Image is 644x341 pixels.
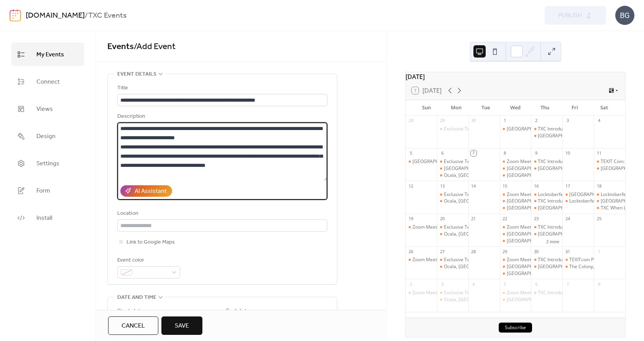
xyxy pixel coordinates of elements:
div: Mansfield, TX- TXC Informational Meeting [500,264,531,270]
div: 26 [408,249,414,254]
div: 20 [439,216,445,222]
div: Exclusive Texit Coin Zoom ALL Miners & Guests Welcome! [444,290,567,296]
div: Locktoberfest '3 - 5th Anniversary Celebration! [594,191,625,198]
div: Ocala, [GEOGRAPHIC_DATA]- TEXITcoin [DATE] Meet-up & Dinner on Us! [444,172,598,179]
div: Ocala, [GEOGRAPHIC_DATA]- TEXITcoin [DATE] Meet-up & Dinner on Us! [444,198,598,204]
img: logo [10,9,21,21]
div: 6 [439,150,445,156]
div: TXC When Lambo Party! [594,205,625,211]
div: Mansfield, TX- TXC Informational Meeting [500,198,531,204]
div: 2 [533,118,539,124]
div: Ocala, FL- TEXITcoin Monday Meet-up & Dinner on Us! [437,264,468,270]
div: Exclusive Texit Coin Zoom ALL Miners & Guests Welcome! [444,158,567,165]
div: Zoom Meeting - How To Profit From Crypto Mining [500,224,531,231]
div: BG [615,6,634,25]
div: Locktoberfest '3 - 5th Anniversary Celebration! [538,191,637,198]
div: TXC Introduction and Update! [531,198,562,204]
div: Title [117,84,326,93]
div: 3 [439,281,445,287]
div: Mansfield, TX- TXC Informational Meeting [500,126,531,132]
div: TXC Introduction and Update! [538,224,600,231]
div: 8 [596,281,602,287]
div: 4 [596,118,602,124]
div: 31 [565,249,570,254]
div: Orlando, FL - TEXITcoin Team Meet-up [531,205,562,211]
div: AI Assistant [135,187,167,196]
div: Sat [590,100,619,115]
div: TXC Introduction and Update! [538,290,600,296]
div: Mansfield, TX - TexitCoin Lunch & Learn at El Primos [562,191,594,198]
div: Zoom Meeting - Texit Miner Quick Start [406,290,437,296]
div: Mon [441,100,471,115]
div: 12 [408,183,414,189]
div: 27 [439,249,445,254]
div: 14 [471,183,476,189]
div: Zoom Meeting - How To Profit From Crypto Mining [500,191,531,198]
div: Ocala, FL- TEXITcoin Monday Meet-up & Dinner on Us! [437,198,468,204]
div: Zoom Meeting - How To Profit From Crypto Mining [507,191,614,198]
span: Install [36,212,52,224]
span: Design [36,130,56,142]
b: / [85,8,88,23]
div: Orlando, FL - TexitCoin Team Meetup at Orlando Ice Den [500,172,531,179]
div: TEXIT Coin: To Infinity & Beyond: Basics Training [594,158,625,165]
div: Exclusive Texit Coin Zoom ALL Miners & Guests Welcome! [444,224,567,231]
div: Arlington, TX - TEXIT COIN Dinner & Presentation [594,165,625,172]
div: Mansfield, TX- TXC Informational Meeting [500,297,531,303]
div: Ocala, FL- TEXITcoin Monday Meet-up & Dinner on Us! [437,172,468,179]
div: 28 [408,118,414,124]
div: Description [117,112,326,121]
div: Exclusive Texit Coin Zoom ALL Miners & Guests Welcome! [437,257,468,263]
div: Ocala, FL- TEXITcoin Monday Meet-up & Dinner on Us! [437,297,468,303]
div: 8 [502,150,508,156]
div: [GEOGRAPHIC_DATA], [GEOGRAPHIC_DATA]- TEXIT COIN Dinner/Presentation [444,165,610,172]
div: TXC Introduction and Update! [531,126,562,132]
div: 2 [408,281,414,287]
div: Zoom Meeting - Texit Miner Quick Start [412,224,496,231]
div: 5 [408,150,414,156]
a: Design [11,124,84,148]
div: TXC Introduction and Update! [538,257,600,263]
div: TXC Introduction and Update! [538,158,600,165]
div: TXC Introduction and Update! [538,198,600,204]
div: Exclusive Texit Coin Zoom ALL Miners & Guests Welcome! [437,224,468,231]
div: 22 [502,216,508,222]
div: Exclusive Texit Coin Zoom ALL Miners & Guests Welcome! [444,191,567,198]
a: Install [11,206,84,229]
div: 11 [596,150,602,156]
span: My Events [36,49,64,61]
span: Event details [117,70,156,79]
div: TXC Introduction and Update! [531,224,562,231]
div: Arlington, TX- TEXIT COIN Dinner/Presentation [437,165,468,172]
span: Save [175,321,189,331]
a: Settings [11,152,84,175]
span: / Add Event [134,38,176,55]
div: Orlando, FL - TexitCoin Team Meetup at Orlando Ice Den [500,205,531,211]
div: Zoom Meeting - How To Profit From Crypto Mining [507,158,614,165]
div: 24 [565,216,570,222]
div: Las Vegas, NV - Crypto 2 Keys [594,198,625,204]
div: 7 [471,150,476,156]
div: Orlando, FL - TEXITcoin Team Meet-up [531,231,562,237]
div: [DATE] [406,72,625,81]
div: 1 [596,249,602,254]
div: The Colony, TX - TEXITcoin Presents: Trick or TXC - A Blockchain Halloween Bash [562,264,594,270]
div: TXC Introduction and Update! [531,257,562,263]
span: Views [36,103,53,115]
a: Cancel [108,316,158,335]
div: 30 [471,118,476,124]
div: Locktoberfest '3 - 5th Anniversary Celebration! [562,198,594,204]
div: Locktoberfest '3 - 5th Anniversary Celebration! [531,191,562,198]
div: Start date [117,307,144,316]
a: [DOMAIN_NAME] [26,8,85,23]
div: Event color [117,256,179,265]
div: Zoom Meeting - How To Profit From Crypto Mining [500,257,531,263]
div: Orlando, FL - TexitCoin Team Meetup at Orlando Ice Den [500,238,531,244]
div: Waxahachie, TX - TexitCoin Meeting @ Fish City Grill [406,158,437,165]
div: TXC Introduction and Update! [531,158,562,165]
button: 2 more [543,238,562,244]
div: Zoom Meeting - Texit Miner Quick Start [406,224,437,231]
button: Save [161,316,202,335]
div: Orlando, FL - TEXITcoin Team Meet-up [531,165,562,172]
div: TXC Introduction and Update! [538,126,600,132]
